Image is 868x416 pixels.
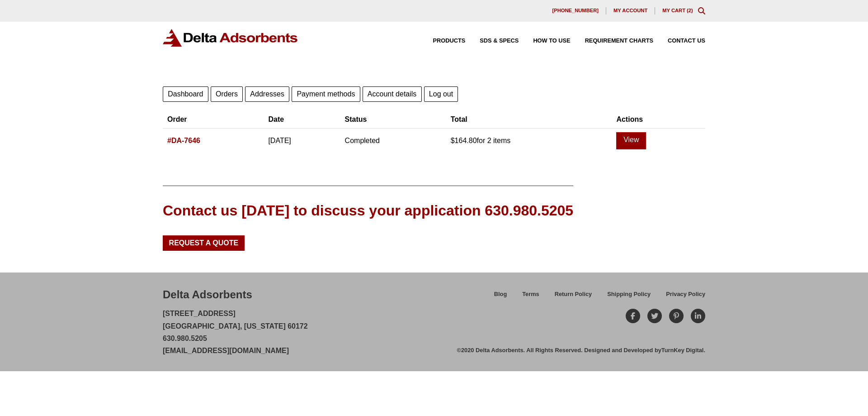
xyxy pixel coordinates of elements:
[163,86,208,102] a: Dashboard
[363,86,422,102] a: Account details
[163,235,245,251] a: Request a Quote
[268,137,291,144] time: [DATE]
[163,347,289,354] a: [EMAIL_ADDRESS][DOMAIN_NAME]
[486,289,514,305] a: Blog
[658,289,705,305] a: Privacy Policy
[268,115,284,123] span: Date
[666,292,705,297] span: Privacy Policy
[433,38,466,44] span: Products
[163,29,298,47] img: Delta Adsorbents
[446,129,612,153] td: for 2 items
[599,289,658,305] a: Shipping Policy
[613,8,647,13] span: My account
[545,7,606,14] a: [PHONE_NUMBER]
[167,115,187,123] span: Order
[163,307,308,357] p: [STREET_ADDRESS] [GEOGRAPHIC_DATA], [US_STATE] 60172 630.980.5205
[465,38,519,44] a: SDS & SPECS
[571,38,653,44] a: Requirement Charts
[451,137,477,144] span: 164.80
[514,289,547,305] a: Terms
[607,292,651,297] span: Shipping Policy
[616,132,646,149] a: View order DA-7646
[606,7,655,14] a: My account
[480,38,519,44] span: SDS & SPECS
[555,292,592,297] span: Return Policy
[585,38,653,44] span: Requirement Charts
[494,292,507,297] span: Blog
[519,38,570,44] a: How to Use
[424,86,458,102] a: Log out
[345,115,367,123] span: Status
[419,38,466,44] a: Products
[547,289,600,305] a: Return Policy
[616,115,643,123] span: Actions
[552,8,599,13] span: [PHONE_NUMBER]
[163,84,705,102] nav: Account pages
[661,347,704,354] a: TurnKey Digital
[211,86,243,102] a: Orders
[662,8,693,13] a: My Cart (2)
[457,346,705,354] div: ©2020 Delta Adsorbents. All Rights Reserved. Designed and Developed by .
[292,86,360,102] a: Payment methods
[653,38,705,44] a: Contact Us
[698,7,705,14] div: Toggle Modal Content
[668,38,705,44] span: Contact Us
[533,38,570,44] span: How to Use
[245,86,289,102] a: Addresses
[169,239,239,247] span: Request a Quote
[163,201,573,221] div: Contact us [DATE] to discuss your application 630.980.5205
[167,137,200,144] a: View order number DA-7646
[689,8,691,13] span: 2
[451,137,455,144] span: $
[522,292,539,297] span: Terms
[163,287,252,302] div: Delta Adsorbents
[340,129,446,153] td: Completed
[451,115,467,123] span: Total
